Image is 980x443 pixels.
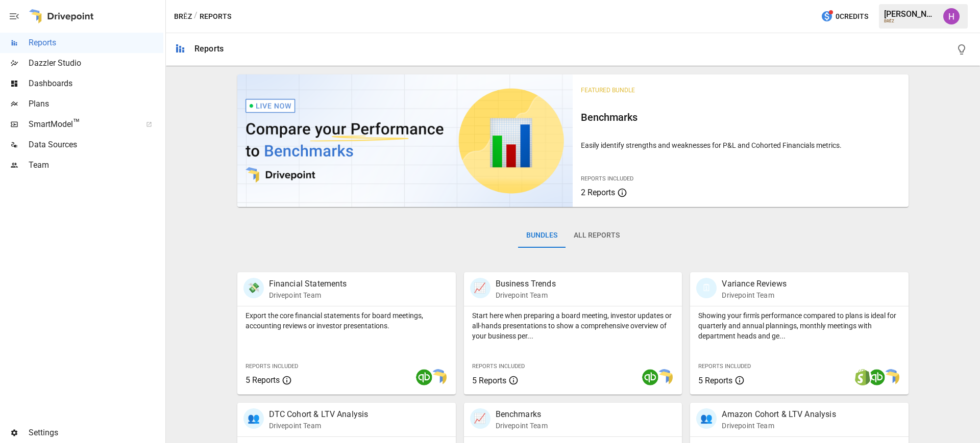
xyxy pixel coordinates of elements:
p: Export the core financial statements for board meetings, accounting reviews or investor presentat... [246,310,448,331]
p: Drivepoint Team [269,290,347,300]
span: Reports Included [698,363,751,370]
img: quickbooks [416,369,432,385]
span: Dashboards [29,77,163,90]
img: shopify [854,369,871,385]
img: video thumbnail [237,74,573,207]
img: quickbooks [869,369,885,385]
button: All Reports [566,223,628,248]
p: Financial Statements [269,278,347,290]
span: 2 Reports [581,188,615,197]
div: [PERSON_NAME] [884,9,937,19]
p: Drivepoint Team [722,290,786,300]
p: DTC Cohort & LTV Analysis [269,408,369,421]
span: SmartModel [29,118,135,131]
p: Drivepoint Team [269,421,369,431]
span: Reports Included [246,363,298,370]
div: 💸 [243,278,264,298]
p: Amazon Cohort & LTV Analysis [722,408,836,421]
button: Bundles [518,223,566,248]
p: Drivepoint Team [496,421,548,431]
p: Drivepoint Team [496,290,556,300]
img: smart model [430,369,447,385]
span: 5 Reports [472,376,506,385]
p: Start here when preparing a board meeting, investor updates or all-hands presentations to show a ... [472,310,674,341]
button: 0Credits [817,7,872,26]
img: smart model [656,369,673,385]
span: Reports [29,37,163,49]
span: 0 Credits [836,10,868,23]
span: Data Sources [29,139,163,151]
span: ™ [73,117,80,129]
span: 5 Reports [246,375,280,385]
p: Showing your firm's performance compared to plans is ideal for quarterly and annual plannings, mo... [698,310,900,341]
div: BRĒZ [884,19,937,23]
div: / [194,10,198,23]
div: 🗓 [696,278,717,298]
span: Dazzler Studio [29,57,163,69]
p: Easily identify strengths and weaknesses for P&L and Cohorted Financials metrics. [581,140,900,150]
p: Drivepoint Team [722,421,836,431]
img: quickbooks [642,369,658,385]
button: BRĒZ [174,10,192,23]
button: Harry Antonio [937,2,966,31]
div: 👥 [696,408,717,429]
img: Harry Antonio [943,8,960,24]
span: Reports Included [581,175,633,182]
p: Benchmarks [496,408,548,421]
h6: Benchmarks [581,109,900,125]
span: Featured Bundle [581,87,635,94]
span: Reports Included [472,363,525,370]
div: 📈 [470,278,491,298]
div: Reports [194,44,224,54]
p: Business Trends [496,278,556,290]
div: 👥 [243,408,264,429]
span: Settings [29,427,163,439]
div: 📈 [470,408,491,429]
span: 5 Reports [698,376,732,385]
img: smart model [883,369,899,385]
span: Team [29,159,163,171]
p: Variance Reviews [722,278,786,290]
span: Plans [29,98,163,110]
